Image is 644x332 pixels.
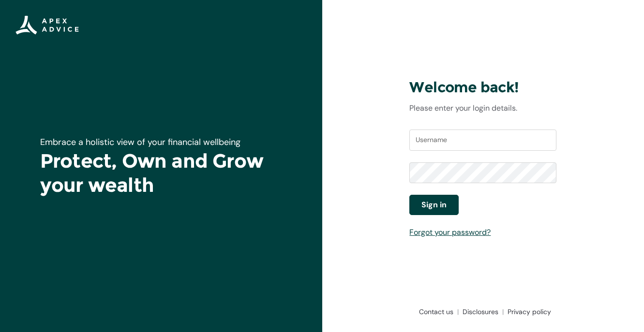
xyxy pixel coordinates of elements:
p: Please enter your login details. [409,102,556,114]
span: Sign in [421,199,447,211]
h3: Welcome back! [409,78,556,97]
a: Privacy policy [504,307,551,317]
a: Forgot your password? [409,227,491,237]
button: Sign in [409,195,459,215]
a: Contact us [415,307,459,317]
h1: Protect, Own and Grow your wealth [40,149,282,197]
img: Apex Advice Group [15,15,79,35]
input: Username [409,130,556,151]
span: Embrace a holistic view of your financial wellbeing [40,136,240,148]
a: Disclosures [459,307,504,317]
